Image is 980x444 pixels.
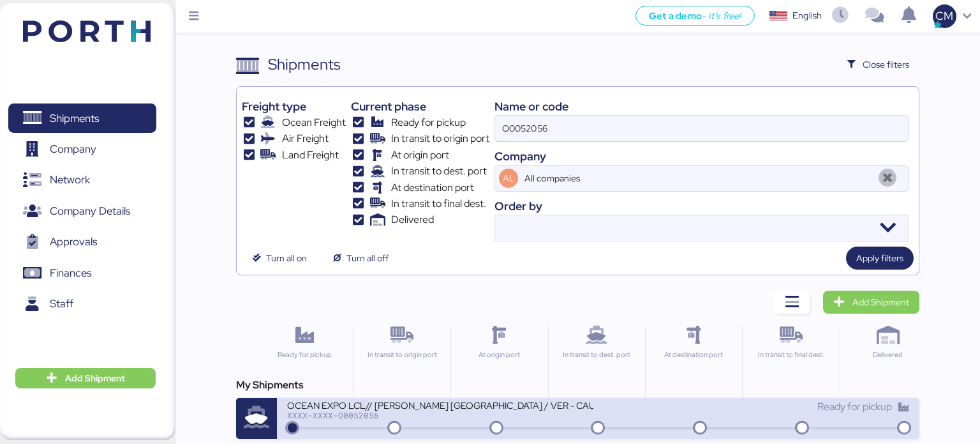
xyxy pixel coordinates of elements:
[282,131,329,146] span: Air Freight
[8,165,156,195] a: Network
[494,98,909,115] div: Name or code
[287,399,593,410] div: OCEAN EXPO LCL// [PERSON_NAME] [GEOGRAPHIC_DATA] / VER - CAUCEDO
[262,349,348,360] div: Ready for pickup
[852,295,909,310] span: Add Shipment
[456,349,542,360] div: At origin port
[183,6,205,27] button: Menu
[935,8,953,24] span: CM
[391,180,474,195] span: At destination port
[65,371,125,386] span: Add Shipment
[391,196,486,211] span: In transit to final dest.
[846,247,914,270] button: Apply filters
[817,400,892,413] span: Ready for pickup
[50,109,99,128] span: Shipments
[351,98,489,115] div: Current phase
[748,349,833,360] div: In transit to final dest.
[50,264,91,282] span: Finances
[503,171,515,185] span: AL
[845,349,931,360] div: Delivered
[554,349,639,360] div: In transit to dest. port
[391,148,449,163] span: At origin port
[494,148,909,165] div: Company
[359,349,445,360] div: In transit to origin port
[8,289,156,319] a: Staff
[391,115,466,130] span: Ready for pickup
[268,53,341,76] div: Shipments
[242,247,317,270] button: Turn all on
[823,291,919,314] a: Add Shipment
[282,115,346,130] span: Ocean Freight
[391,212,434,227] span: Delivered
[266,250,307,266] span: Turn all on
[651,349,736,360] div: At destination port
[50,202,130,220] span: Company Details
[15,368,156,388] button: Add Shipment
[863,57,909,72] span: Close filters
[282,148,339,163] span: Land Freight
[792,9,822,22] div: English
[8,103,156,133] a: Shipments
[494,197,909,215] div: Order by
[50,140,96,158] span: Company
[236,378,920,393] div: My Shipments
[287,411,593,420] div: XXXX-XXXX-O0052056
[50,295,73,313] span: Staff
[8,259,156,288] a: Finances
[346,250,389,266] span: Turn all off
[50,233,97,251] span: Approvals
[391,164,487,179] span: In transit to dest. port
[242,98,346,115] div: Freight type
[8,227,156,257] a: Approvals
[522,165,872,191] input: AL
[856,250,903,266] span: Apply filters
[322,247,399,270] button: Turn all off
[8,135,156,164] a: Company
[391,131,489,146] span: In transit to origin port
[837,53,920,76] button: Close filters
[50,171,90,189] span: Network
[8,197,156,226] a: Company Details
